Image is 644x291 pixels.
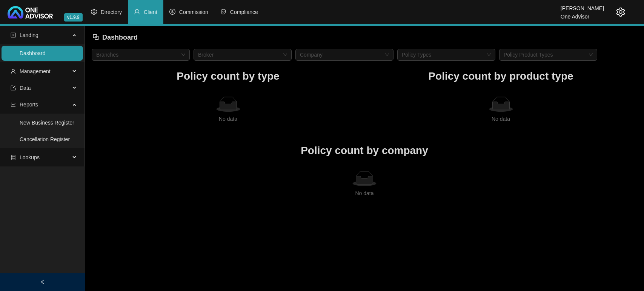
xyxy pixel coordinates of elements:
[20,154,40,160] span: Lookups
[367,115,634,123] div: No data
[179,9,208,15] span: Commission
[20,102,38,108] span: Reports
[20,120,74,126] a: New Business Register
[230,9,258,15] span: Compliance
[561,2,604,10] div: [PERSON_NAME]
[20,50,46,56] a: Dashboard
[20,68,51,74] span: Management
[11,85,16,91] span: import
[616,8,625,17] span: setting
[8,6,53,18] img: 2df55531c6924b55f21c4cf5d4484680-logo-light.svg
[134,9,140,15] span: user
[101,9,122,15] span: Directory
[95,115,361,123] div: No data
[11,102,16,107] span: line-chart
[64,13,83,22] span: v1.9.9
[561,10,604,18] div: One Advisor
[220,9,226,15] span: safety
[364,68,637,85] h1: Policy count by product type
[95,189,634,197] div: No data
[20,136,70,142] a: Cancellation Register
[11,32,16,38] span: profile
[92,142,637,159] h1: Policy count by company
[11,69,16,74] span: user
[20,32,38,38] span: Landing
[102,34,138,41] span: Dashboard
[169,9,175,15] span: dollar
[92,68,364,85] h1: Policy count by type
[11,155,16,160] span: database
[20,85,31,91] span: Data
[144,9,157,15] span: Client
[92,34,99,40] span: block
[40,279,45,285] span: left
[91,9,97,15] span: setting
